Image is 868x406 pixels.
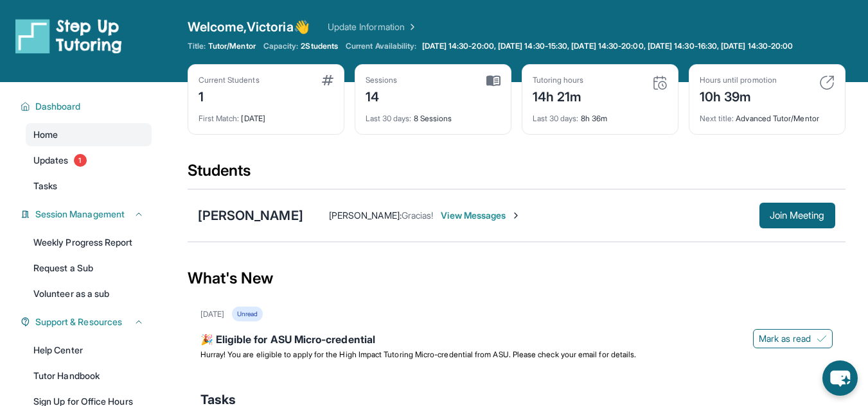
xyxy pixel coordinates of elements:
[700,106,835,124] div: Advanced Tutor/Mentor
[700,85,777,106] div: 10h 39m
[35,100,81,113] span: Dashboard
[329,210,402,221] span: [PERSON_NAME] :
[26,123,152,146] a: Home
[188,250,846,307] div: What's New
[199,85,260,106] div: 1
[26,257,152,280] a: Request a Sub
[188,160,846,189] div: Students
[200,332,833,350] div: 🎉 Eligible for ASU Micro-credential
[819,75,835,90] img: card
[199,114,240,123] span: First Match :
[232,307,263,321] div: Unread
[35,316,122,328] span: Support & Resources
[533,85,584,106] div: 14h 21m
[198,207,303,224] div: [PERSON_NAME]
[700,114,734,123] span: Next title :
[405,21,418,33] img: Chevron Right
[200,350,637,359] span: Hurray! You are eligible to apply for the High Impact Tutoring Micro-credential from ASU. Please ...
[322,75,333,85] img: card
[208,41,256,51] span: Tutor/Mentor
[33,180,57,192] span: Tasks
[533,114,579,123] span: Last 30 days :
[700,75,777,85] div: Hours until promotion
[200,309,224,319] div: [DATE]
[817,334,827,344] img: Mark as read
[511,210,521,221] img: Chevron-Right
[15,18,122,54] img: logo
[35,208,125,221] span: Session Management
[26,174,152,198] a: Tasks
[366,106,500,124] div: 8 Sessions
[420,41,796,51] a: [DATE] 14:30-20:00, [DATE] 14:30-15:30, [DATE] 14:30-20:00, [DATE] 14:30-16:30, [DATE] 14:30-20:00
[652,75,668,90] img: card
[770,212,825,219] span: Join Meeting
[533,75,584,85] div: Tutoring hours
[26,282,152,305] a: Volunteer as a sub
[366,75,398,85] div: Sessions
[30,316,144,328] button: Support & Resources
[26,149,152,172] a: Updates1
[33,128,58,141] span: Home
[366,85,398,106] div: 14
[533,106,668,124] div: 8h 36m
[346,41,416,51] span: Current Availability:
[30,100,144,113] button: Dashboard
[366,114,412,123] span: Last 30 days :
[33,154,69,167] span: Updates
[753,329,833,348] button: Mark as read
[199,106,333,124] div: [DATE]
[301,41,338,51] span: 2 Students
[188,41,206,51] span: Title:
[822,360,858,396] button: chat-button
[422,41,793,51] span: [DATE] 14:30-20:00, [DATE] 14:30-15:30, [DATE] 14:30-20:00, [DATE] 14:30-16:30, [DATE] 14:30-20:00
[26,231,152,254] a: Weekly Progress Report
[402,210,434,221] span: Gracias!
[328,21,418,33] a: Update Information
[759,332,811,345] span: Mark as read
[199,75,260,85] div: Current Students
[26,339,152,362] a: Help Center
[263,41,299,51] span: Capacity:
[30,208,144,221] button: Session Management
[486,75,500,87] img: card
[441,209,521,222] span: View Messages
[759,203,835,228] button: Join Meeting
[188,18,310,36] span: Welcome, Victoria 👋
[26,364,152,387] a: Tutor Handbook
[74,154,87,167] span: 1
